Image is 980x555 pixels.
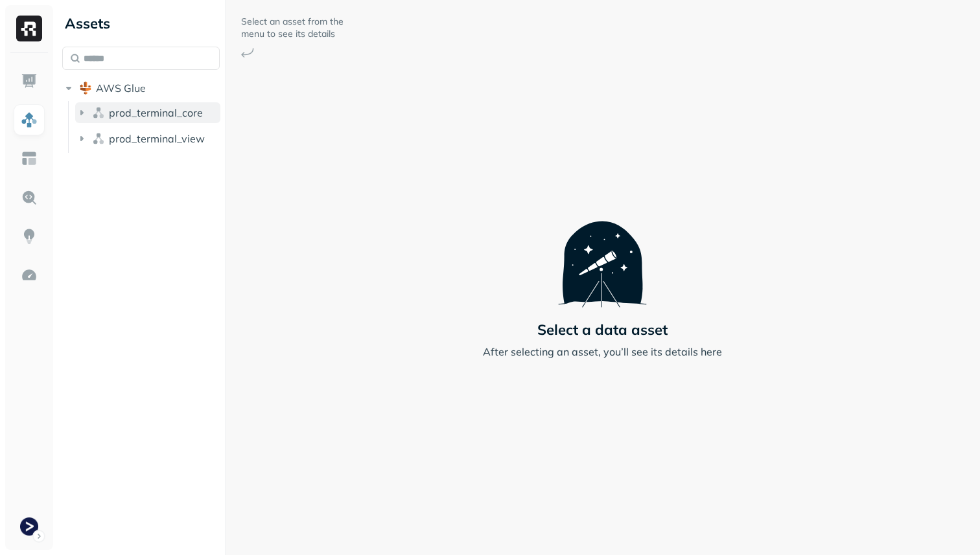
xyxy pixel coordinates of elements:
[241,48,254,58] img: Arrow
[241,16,345,40] p: Select an asset from the menu to see its details
[109,132,205,145] span: prod_terminal_view
[109,106,203,119] span: prod_terminal_core
[62,13,220,34] div: Assets
[96,82,146,95] span: AWS Glue
[537,321,668,339] p: Select a data asset
[92,106,105,119] img: namespace
[21,228,38,245] img: Insights
[20,517,38,536] img: Terminal
[21,267,38,284] img: Optimization
[21,189,38,206] img: Query Explorer
[16,16,42,41] img: Ryft
[62,78,220,98] button: AWS Glue
[21,73,38,89] img: Dashboard
[79,82,92,95] img: root
[75,102,220,123] button: prod_terminal_core
[92,132,105,145] img: namespace
[558,196,647,307] img: Telescope
[75,128,220,149] button: prod_terminal_view
[483,344,722,359] p: After selecting an asset, you’ll see its details here
[21,111,38,128] img: Assets
[21,150,38,167] img: Asset Explorer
